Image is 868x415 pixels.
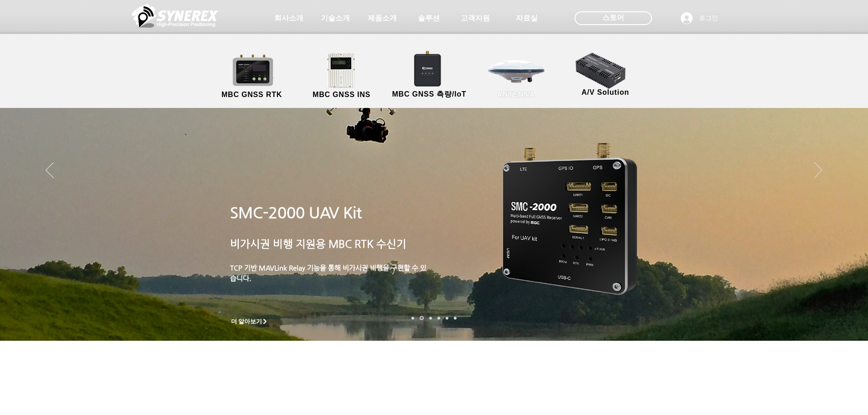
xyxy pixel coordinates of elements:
[452,9,498,27] a: 고객지원
[674,10,724,27] button: 로그인
[266,9,312,27] a: 회사소개
[405,45,452,92] img: SynRTK__.png
[418,14,440,23] span: 솔루션
[461,14,490,23] span: 고객지원
[411,317,414,319] a: 로봇- SMC 2000
[814,162,822,179] button: 다음
[385,52,474,100] a: MBC GNSS 측량/IoT
[368,14,397,23] span: 제품소개
[454,317,457,319] a: 정밀농업
[392,90,466,99] span: MBC GNSS 측량/IoT
[696,14,721,23] span: 로그인
[446,317,448,319] a: 로봇
[360,9,405,27] a: 제품소개
[406,9,452,27] a: 솔루션
[274,14,303,23] span: 회사소개
[315,51,371,90] img: MGI2000_front-removebg-preview (1).png
[221,91,282,99] span: MBC GNSS RTK
[602,13,624,23] span: 스토어
[211,52,293,100] a: MBC GNSS RTK
[420,316,424,320] a: 드론 8 - SMC 2000
[504,9,550,27] a: 자료실
[132,2,218,30] img: 씨너렉스_White_simbol_대지 1.png
[575,11,652,25] div: 스토어
[46,162,54,179] button: 이전
[516,14,538,23] span: 자료실
[301,52,383,100] a: MBC GNSS INS
[321,14,350,23] span: 기술소개
[409,316,459,320] nav: 슬라이드
[565,50,647,98] a: A/V Solution
[581,88,629,97] span: A/V Solution
[763,376,868,415] iframe: Wix Chat
[313,91,370,99] span: MBC GNSS INS
[475,52,557,100] a: ANTENNA
[497,91,535,99] span: ANTENNA
[313,9,358,27] a: 기술소개
[429,317,432,319] a: 측량 IoT
[437,317,440,319] a: 자율주행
